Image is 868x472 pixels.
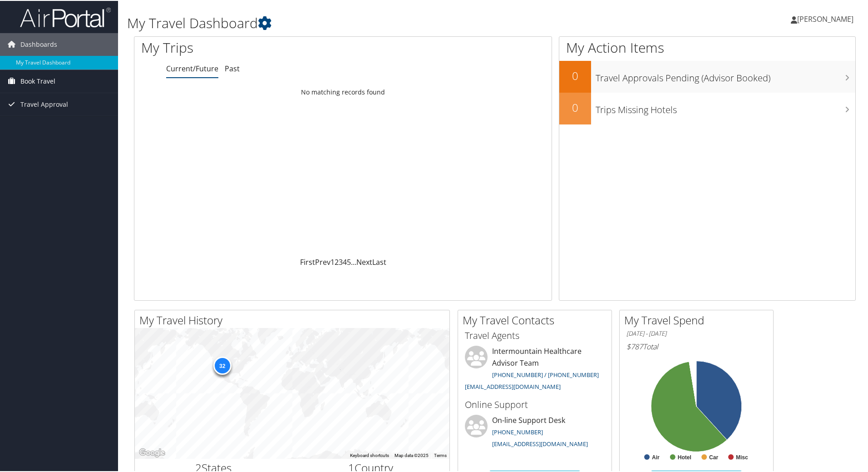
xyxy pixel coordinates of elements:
[20,92,68,115] span: Travel Approval
[624,312,773,327] h2: My Travel Spend
[20,6,111,27] img: airportal-logo.png
[652,453,660,460] text: Air
[137,446,167,458] a: Open this area in Google Maps (opens a new window)
[559,37,855,56] h1: My Action Items
[134,83,552,99] td: No matching records found
[797,13,853,23] span: [PERSON_NAME]
[596,98,855,115] h3: Trips Missing Hotels
[559,92,855,124] a: 0Trips Missing Hotels
[166,63,218,73] a: Current/Future
[139,312,449,327] h2: My Travel History
[460,345,609,393] li: Intermountain Healthcare Advisor Team
[20,32,57,55] span: Dashboards
[141,37,371,56] h1: My Trips
[463,312,612,327] h2: My Travel Contacts
[626,328,766,337] h6: [DATE] - [DATE]
[736,453,748,460] text: Misc
[356,256,372,266] a: Next
[559,99,591,114] h2: 0
[225,63,240,73] a: Past
[626,341,643,351] span: $787
[460,414,609,451] li: On-line Support Desk
[465,397,605,410] h3: Online Support
[127,13,617,32] h1: My Travel Dashboard
[315,256,330,266] a: Prev
[350,452,389,458] button: Keyboard shortcuts
[709,453,718,460] text: Car
[372,256,386,266] a: Last
[343,256,347,266] a: 4
[335,256,339,266] a: 2
[351,256,356,266] span: …
[395,452,429,457] span: Map data ©2025
[559,67,591,83] h2: 0
[330,256,335,266] a: 1
[678,453,691,460] text: Hotel
[213,356,231,374] div: 32
[791,5,863,32] a: [PERSON_NAME]
[492,427,543,435] a: [PHONE_NUMBER]
[339,256,343,266] a: 3
[596,66,855,84] h3: Travel Approvals Pending (Advisor Booked)
[559,60,855,92] a: 0Travel Approvals Pending (Advisor Booked)
[20,69,55,92] span: Book Travel
[492,439,588,447] a: [EMAIL_ADDRESS][DOMAIN_NAME]
[137,446,167,458] img: Google
[347,256,351,266] a: 5
[626,341,766,351] h6: Total
[465,328,605,341] h3: Travel Agents
[300,256,315,266] a: First
[492,370,599,378] a: [PHONE_NUMBER] / [PHONE_NUMBER]
[434,452,447,457] a: Terms (opens in new tab)
[465,382,561,390] a: [EMAIL_ADDRESS][DOMAIN_NAME]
